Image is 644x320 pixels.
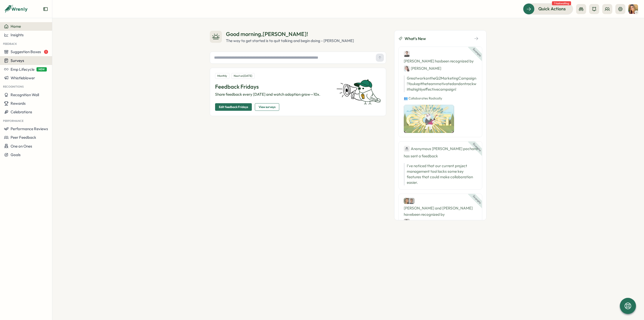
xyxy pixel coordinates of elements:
button: Edit feedback Fridays [215,103,252,111]
span: 1 [44,50,48,54]
div: The way to get started is to quit talking and begin doing - [PERSON_NAME] [226,38,354,44]
span: Emp Lifecycle [11,67,34,72]
img: Jack [409,198,415,204]
span: One on Ones [11,144,32,149]
span: Performance Reviews [11,126,48,131]
span: Insights [11,32,24,37]
span: NEW [36,67,47,72]
div: [PERSON_NAME] and [PERSON_NAME] have been recognized by [404,198,477,225]
span: Edit feedback Fridays [219,103,248,111]
span: 1 task waiting [552,1,571,5]
span: View surveys [259,103,275,111]
img: Cassie [404,198,410,204]
img: Carlos [404,219,410,225]
span: Rewards [11,101,26,106]
p: Share feedback every [DATE] and watch adoption grow—10x. [215,92,330,97]
span: Whistleblower [11,76,35,80]
div: has sent a feedback [404,146,477,159]
p: Great work on the Q2 Marketing Campaign! You kept the team motivated and on track with a highly e... [404,76,477,92]
div: Monthly [215,73,229,79]
span: Home [11,24,21,29]
img: Ben [404,51,410,57]
div: [PERSON_NAME] [404,65,441,72]
img: Recognition Image [404,105,454,133]
img: Tarin O'Neill [628,4,638,14]
div: [PERSON_NAME] has been recognized by [404,51,477,72]
p: I've noticed that our current project management tool lacks some key features that could make col... [407,163,477,185]
button: Expand sidebar [43,7,48,12]
button: Quick Actions [523,3,573,14]
span: Suggestion Boxes [11,49,41,54]
span: Quick Actions [538,6,566,12]
span: What's New [405,35,426,42]
img: Jane [404,65,410,72]
span: Goals [11,152,21,157]
div: [PERSON_NAME] [404,219,441,225]
span: Recognition Wall [11,92,39,97]
span: Surveys [11,58,24,63]
span: Peer Feedback [11,135,36,140]
div: Anonymous [PERSON_NAME] pochard [404,146,477,152]
div: Good morning , [PERSON_NAME] ! [226,30,354,38]
p: Feedback Fridays [215,83,330,91]
div: Next on [DATE] [231,73,255,79]
button: View surveys [255,103,279,111]
p: 👥 Collaborates Radically [404,96,477,101]
span: Celebrations [11,110,32,114]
